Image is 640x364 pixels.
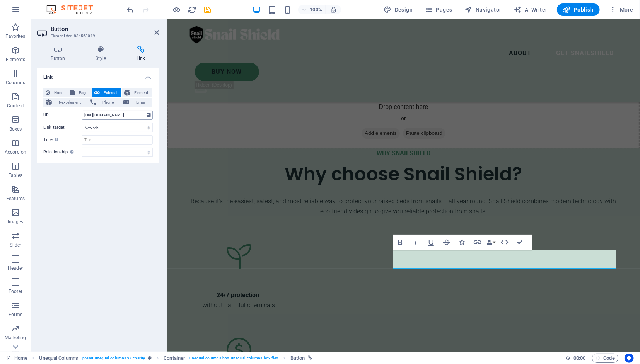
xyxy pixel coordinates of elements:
[470,235,485,250] button: Link
[54,98,85,107] span: Next element
[511,3,551,16] button: AI Writer
[88,98,121,107] button: Phone
[188,5,197,14] button: reload
[131,98,150,107] span: Email
[6,196,25,202] p: Features
[592,354,618,363] button: Code
[310,5,322,14] h6: 100%
[514,6,548,14] span: AI Writer
[486,235,497,250] button: Data Bindings
[43,148,82,157] label: Relationship
[9,288,22,294] p: Footer
[9,311,22,318] p: Forms
[122,88,152,97] button: Element
[462,3,505,16] button: Navigator
[579,355,580,361] span: :
[92,88,121,97] button: External
[5,149,26,155] p: Accordion
[381,3,416,16] button: Design
[596,354,615,363] span: Code
[9,126,22,132] p: Boxes
[68,88,92,97] button: Page
[82,46,123,62] h4: Style
[455,235,469,250] button: Icons
[53,88,65,97] span: None
[44,5,102,14] img: Editor Logo
[188,354,278,363] span: . unequal-columns-box .unequal-columns-box-flex
[148,356,152,360] i: This element is a customizable preset
[422,3,455,16] button: Pages
[330,6,337,13] i: On resize automatically adjust zoom level to fit chosen device.
[39,354,312,363] nav: breadcrumb
[82,135,153,145] input: Title
[188,5,197,14] i: Reload page
[606,3,637,16] button: More
[43,111,82,120] label: URL
[126,5,135,14] i: Undo: Change link (Ctrl+Z)
[164,354,185,363] span: Click to select. Double-click to edit
[98,98,119,107] span: Phone
[557,3,600,16] button: Publish
[8,265,23,271] p: Header
[7,103,24,109] p: Content
[513,235,527,250] button: Confirm (Ctrl+⏎)
[565,354,586,363] h6: Session time
[43,88,68,97] button: None
[51,26,159,32] h2: Button
[424,235,439,250] button: Underline (Ctrl+U)
[51,32,143,39] h3: Element #ed-834563019
[43,135,82,145] label: Title
[81,354,145,363] span: . preset-unequal-columns-v2-charity
[408,235,423,250] button: Italic (Ctrl+I)
[8,219,24,225] p: Images
[6,80,25,86] p: Columns
[39,354,78,363] span: Click to select. Double-click to edit
[308,356,312,360] i: This element is linked
[203,5,212,14] button: save
[573,354,585,363] span: 00 00
[121,98,152,107] button: Email
[77,88,89,97] span: Page
[290,354,305,363] span: Click to select. Double-click to edit
[37,46,82,62] h4: Button
[203,5,212,14] i: Save (Ctrl+S)
[563,6,594,14] span: Publish
[625,354,634,363] button: Usercentrics
[126,5,135,14] button: undo
[384,6,413,14] span: Design
[133,88,150,97] span: Element
[172,5,181,14] button: Click here to leave preview mode and continue editing
[37,68,159,82] h4: Link
[497,235,512,250] button: HTML
[9,172,22,179] p: Tables
[298,5,326,14] button: 100%
[43,123,82,132] label: Link target
[439,235,454,250] button: Strikethrough
[102,88,119,97] span: External
[381,3,416,16] div: Design (Ctrl+Alt+Y)
[609,6,633,14] span: More
[5,33,25,39] p: Favorites
[393,235,408,250] button: Bold (Ctrl+B)
[6,354,27,363] a: Click to cancel selection. Double-click to open Pages
[10,242,22,248] p: Slider
[123,46,159,62] h4: Link
[5,335,26,341] p: Marketing
[236,109,278,119] span: Paste clipboard
[425,6,452,14] span: Pages
[6,56,26,63] p: Elements
[82,111,153,120] input: URL...
[195,109,233,119] span: Add elements
[465,6,502,14] span: Navigator
[43,98,88,107] button: Next element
